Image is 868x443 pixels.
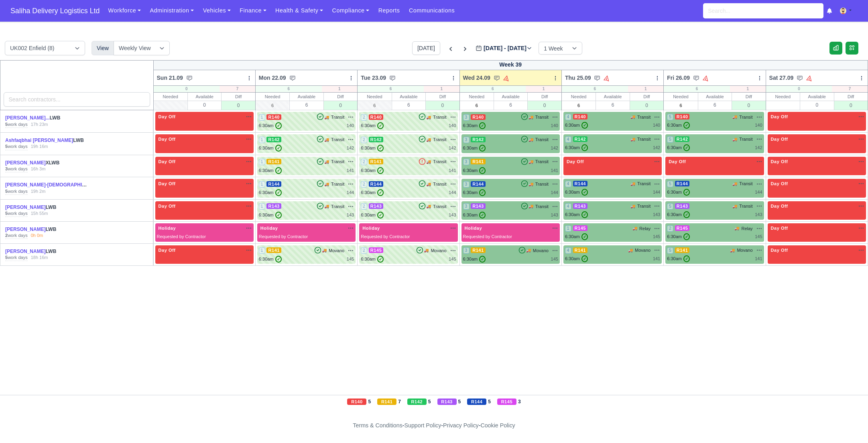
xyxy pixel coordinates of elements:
span: 🚚 [529,181,533,187]
span: ✓ [377,145,384,152]
span: ✓ [479,167,486,174]
a: Saliha Delivery Logistics Ltd [6,3,104,19]
div: Needed [562,93,596,101]
span: Transit [433,181,446,188]
span: Sat 27.09 [769,74,794,82]
span: 2 [361,114,367,121]
div: 144 [551,189,558,196]
span: R142 [266,137,281,142]
span: Transit [331,114,344,121]
span: 3 [463,203,470,210]
span: Day Off [769,136,790,142]
span: 2 [361,181,367,188]
span: R143 [266,203,281,209]
div: 143 [755,211,762,218]
div: work days [5,210,28,217]
span: 1 [565,225,571,232]
span: 1 [259,159,265,165]
div: 140 [551,122,558,129]
span: 🚚 [529,114,533,120]
span: R140 [573,114,588,119]
span: 4 [565,114,571,120]
div: 142 [653,144,660,151]
div: 6:30am [463,167,486,174]
span: ✓ [275,122,282,129]
span: R144 [675,181,690,186]
div: 6 [494,101,527,109]
div: 6:30am [667,122,690,129]
div: Available [392,93,425,101]
div: 6:30am [463,189,486,196]
div: 140 [653,122,660,129]
div: 143 [653,211,660,218]
span: 🚚 [324,114,329,120]
div: 0 [188,101,221,109]
span: Transit [739,203,752,210]
span: 🚚 [426,159,431,165]
span: Transit [637,114,650,121]
span: R145 [573,225,588,231]
div: LWB [5,182,89,188]
div: Available [494,93,527,101]
div: 17h 23m [31,121,48,128]
span: 🚚 [630,181,635,187]
div: Needed [256,93,289,101]
span: ✓ [479,122,486,129]
span: Transit [433,158,446,165]
span: 2 [361,137,367,143]
span: 1 [259,137,265,143]
span: 4 [565,181,571,187]
span: Transit [535,114,549,121]
span: ✓ [479,145,486,152]
div: 19h 2m [31,188,46,195]
span: R144 [369,181,384,187]
span: Day Off [769,225,790,231]
span: 5 [667,203,673,210]
span: ✓ [275,212,282,218]
span: ✓ [275,189,282,196]
span: Transit [739,136,752,143]
span: Mon 22.09 [259,74,286,82]
span: Transit [433,203,446,210]
span: R142 [675,136,690,142]
span: Day Off [157,114,177,119]
span: R143 [471,203,486,209]
div: 144 [653,189,660,196]
a: Ashfaqbhai [PERSON_NAME] [5,138,73,143]
div: LWB [5,204,89,211]
div: 0 [426,101,459,110]
span: ✓ [581,122,588,129]
span: 🚚 [732,203,737,209]
div: 6:30am [361,212,384,218]
a: Finance [235,3,271,18]
strong: 5 [5,211,8,216]
div: work days [5,233,28,239]
span: Transit [331,181,344,188]
span: Fri 26.09 [667,74,690,82]
div: 6 [698,101,732,109]
span: Transit [637,180,650,187]
span: 🚚 [734,225,739,231]
span: 5 [667,114,673,120]
div: 1 [322,86,358,92]
span: R140 [675,114,690,119]
div: 141 [551,167,558,174]
span: R144 [266,181,281,187]
span: Transit [331,203,344,210]
div: 6:30am [361,189,384,196]
div: Available [800,93,833,101]
a: [PERSON_NAME] [5,204,46,210]
span: Movano [533,247,549,254]
span: Movano [431,247,446,254]
span: 🚚 [630,114,635,120]
span: ✓ [683,122,690,129]
span: ✓ [581,211,588,218]
a: [PERSON_NAME] [5,160,46,166]
span: Day Off [157,159,177,164]
input: Search contractors... [4,92,150,107]
span: 🚚 [732,181,737,187]
div: 0 [766,86,832,92]
div: 0 [222,101,255,110]
span: R143 [573,203,588,209]
span: R140 [266,114,281,120]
